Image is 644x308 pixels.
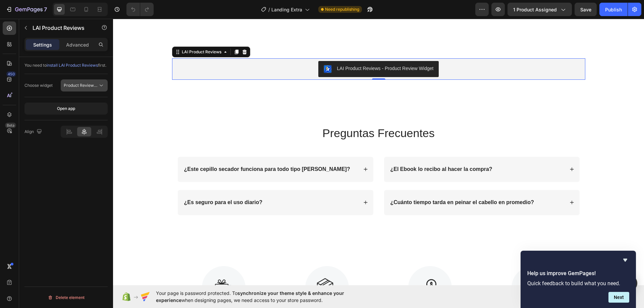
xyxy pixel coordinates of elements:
button: Save [575,3,597,16]
strong: ¿Este cepillo secador funciona para todo tipo [PERSON_NAME]? [71,147,237,153]
div: You need to first. [24,62,108,68]
button: 7 [3,3,50,16]
iframe: Design area [113,19,644,285]
span: Product Review Sections [64,83,111,88]
button: Open app [24,103,108,115]
p: 7 [44,5,47,13]
button: Delete element [24,292,108,303]
p: LAI Product Reviews [33,24,90,32]
strong: ¿El Ebook lo recibo al hacer la compra? [277,147,379,153]
span: 1 product assigned [513,6,557,13]
button: LAI Product Reviews - Product Review Widget [205,42,326,58]
div: 450 [6,71,16,77]
div: Help us improve GemPages! [527,256,629,303]
div: Publish [605,6,622,13]
span: install LAI Product Reviews [47,63,98,68]
div: Beta [5,123,16,128]
img: Alt Image [89,247,132,291]
p: Settings [33,41,52,48]
div: Delete element [48,294,85,302]
button: Product Review Sections [61,79,108,91]
span: Save [580,7,591,12]
img: Alt Image [295,247,339,291]
div: LAI Product Reviews [67,30,110,36]
img: Alt Image [192,247,236,291]
span: Preguntas Frecuentes [209,108,322,121]
strong: ¿Es seguro para el uso diario? [71,181,150,186]
div: Undo/Redo [126,3,154,16]
img: Alt Image [398,247,442,291]
button: Hide survey [621,256,629,264]
div: LAI Product Reviews - Product Review Widget [224,46,321,53]
button: 1 product assigned [507,3,572,16]
p: Quick feedback to build what you need. [527,280,629,287]
div: Align [24,127,43,136]
p: Advanced [66,41,89,48]
h2: Help us improve GemPages! [527,269,629,278]
span: Your page is password protected. To when designing pages, we need access to your store password. [156,290,370,304]
button: Next question [608,292,629,303]
img: LaiProductReviews.png [211,46,219,54]
strong: ¿Cuánto tiempo tarda en peinar el cabello en promedio? [277,181,421,186]
span: synchronize your theme style & enhance your experience [156,290,344,303]
span: Landing Extra [271,6,302,13]
span: / [268,6,270,13]
div: Open app [57,106,75,112]
button: Publish [599,3,628,16]
div: Choose widget [24,82,53,88]
span: Need republishing [325,6,359,12]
